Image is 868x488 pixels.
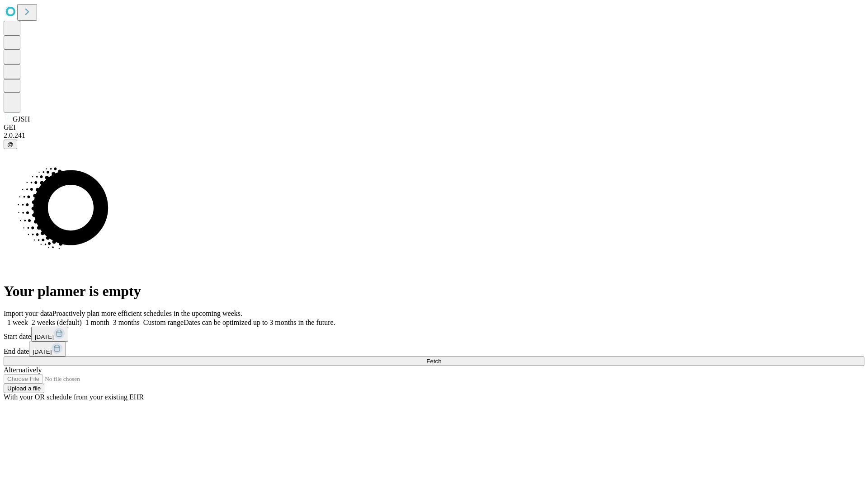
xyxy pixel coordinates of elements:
span: 1 month [85,319,109,326]
span: GJSH [13,115,30,123]
span: Custom range [143,319,184,326]
span: Fetch [426,358,441,365]
span: 1 week [7,319,28,326]
span: Import your data [4,310,52,317]
button: [DATE] [29,342,66,357]
h1: Your planner is empty [4,283,864,300]
div: 2.0.241 [4,131,864,140]
div: Start date [4,327,864,342]
button: Fetch [4,357,864,366]
button: Upload a file [4,384,44,393]
button: [DATE] [31,327,68,342]
span: Dates can be optimized up to 3 months in the future. [184,319,335,326]
span: With your OR schedule from your existing EHR [4,393,144,401]
span: Proactively plan more efficient schedules in the upcoming weeks. [52,310,242,317]
span: 2 weeks (default) [32,319,82,326]
span: Alternatively [4,366,42,374]
span: 3 months [113,319,140,326]
div: GEI [4,123,864,131]
div: End date [4,342,864,357]
span: @ [7,141,14,148]
span: [DATE] [35,333,54,340]
span: [DATE] [33,348,52,355]
button: @ [4,140,17,149]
